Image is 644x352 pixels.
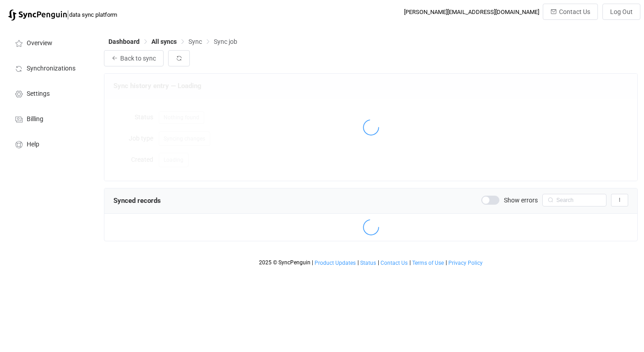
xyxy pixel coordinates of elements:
[8,9,67,21] img: syncpenguin.svg
[542,194,606,207] input: Search
[5,80,95,106] a: Settings
[315,260,356,266] span: Product Updates
[8,8,117,21] a: |data sync platform
[446,259,447,266] span: |
[5,131,95,156] a: Help
[602,4,640,20] button: Log Out
[380,260,408,266] a: Contact Us
[69,11,117,18] span: data sync platform
[412,260,444,266] a: Terms of Use
[27,65,75,72] span: Synchronizations
[5,30,95,55] a: Overview
[108,38,237,45] div: Breadcrumb
[5,106,95,131] a: Billing
[360,260,376,266] span: Status
[610,8,633,15] span: Log Out
[381,260,408,266] span: Contact Us
[27,141,39,148] span: Help
[314,260,356,266] a: Product Updates
[27,90,50,98] span: Settings
[188,38,202,45] span: Sync
[559,8,590,15] span: Contact Us
[67,8,69,21] span: |
[448,260,483,266] span: Privacy Policy
[5,55,95,80] a: Synchronizations
[312,259,313,266] span: |
[113,197,161,205] span: Synced records
[104,50,164,66] button: Back to sync
[27,40,52,47] span: Overview
[404,9,539,15] div: [PERSON_NAME][EMAIL_ADDRESS][DOMAIN_NAME]
[378,259,379,266] span: |
[543,4,598,20] button: Contact Us
[214,38,237,45] span: Sync job
[412,260,444,266] span: Terms of Use
[108,38,140,45] span: Dashboard
[504,197,538,203] span: Show errors
[409,259,411,266] span: |
[151,38,177,45] span: All syncs
[259,259,310,266] span: 2025 © SyncPenguin
[448,260,483,266] a: Privacy Policy
[120,55,156,62] span: Back to sync
[360,260,376,266] a: Status
[27,116,43,123] span: Billing
[357,259,359,266] span: |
